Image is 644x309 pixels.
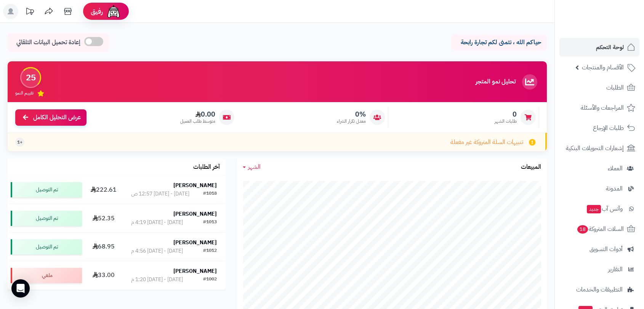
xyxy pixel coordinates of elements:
a: لوحة التحكم [559,38,639,56]
a: عرض التحليل الكامل [15,109,87,126]
div: [DATE] - [DATE] 1:20 م [131,276,183,283]
span: السلات المتروكة [577,224,624,234]
a: إشعارات التحويلات البنكية [559,139,639,157]
div: [DATE] - [DATE] 4:56 م [131,247,183,255]
a: العملاء [559,159,639,178]
td: 222.61 [85,176,122,204]
a: أدوات التسويق [559,240,639,258]
a: وآتس آبجديد [559,200,639,218]
strong: [PERSON_NAME] [173,239,217,247]
strong: [PERSON_NAME] [173,181,217,189]
span: 18 [577,225,588,234]
span: المدونة [606,183,623,194]
span: 0 [495,110,517,118]
span: إشعارات التحويلات البنكية [566,143,624,154]
a: التقارير [559,260,639,279]
strong: [PERSON_NAME] [173,210,217,218]
td: 52.35 [85,204,122,232]
h3: المبيعات [521,164,541,171]
a: المراجعات والأسئلة [559,99,639,117]
span: المراجعات والأسئلة [581,102,624,113]
div: #1012 [203,247,217,255]
span: إعادة تحميل البيانات التلقائي [16,38,80,47]
span: +1 [17,139,22,146]
strong: [PERSON_NAME] [173,267,217,275]
span: الأقسام والمنتجات [582,62,624,73]
div: ملغي [11,268,82,283]
span: العملاء [608,163,623,174]
div: Open Intercom Messenger [11,279,30,298]
a: الطلبات [559,78,639,97]
span: طلبات الشهر [495,118,517,125]
span: أدوات التسويق [590,244,623,255]
img: logo-2.png [592,16,637,32]
div: [DATE] - [DATE] 12:57 ص [131,190,189,198]
span: متوسط طلب العميل [180,118,215,125]
p: حياكم الله ، نتمنى لكم تجارة رابحة [457,38,541,47]
span: وآتس آب [586,203,623,214]
a: الشهر [243,163,261,171]
div: [DATE] - [DATE] 4:19 م [131,219,183,226]
span: عرض التحليل الكامل [33,113,81,122]
a: طلبات الإرجاع [559,119,639,137]
span: طلبات الإرجاع [593,123,624,133]
span: التقارير [608,264,623,275]
span: الطلبات [606,82,624,93]
div: تم التوصيل [11,211,82,226]
div: #1002 [203,276,217,283]
span: التطبيقات والخدمات [576,284,623,295]
span: تنبيهات السلة المتروكة غير مفعلة [450,138,523,147]
td: 68.95 [85,233,122,261]
h3: تحليل نمو المتجر [476,78,516,85]
span: الشهر [248,162,261,171]
img: ai-face.png [106,4,121,19]
div: تم التوصيل [11,239,82,255]
a: التطبيقات والخدمات [559,280,639,299]
span: جديد [587,205,601,213]
span: معدل تكرار الشراء [337,118,366,125]
span: تقييم النمو [15,90,34,96]
td: 33.00 [85,261,122,290]
span: رفيق [91,7,103,16]
span: 0% [337,110,366,118]
div: #1013 [203,219,217,226]
div: #1018 [203,190,217,198]
h3: آخر الطلبات [193,164,220,171]
a: تحديثات المنصة [20,4,39,21]
span: 0.00 [180,110,215,118]
a: المدونة [559,179,639,198]
div: تم التوصيل [11,182,82,197]
a: السلات المتروكة18 [559,220,639,238]
span: لوحة التحكم [596,42,624,53]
